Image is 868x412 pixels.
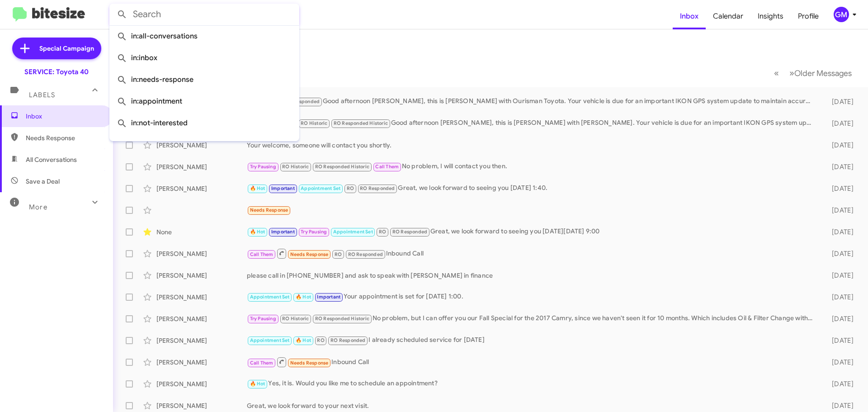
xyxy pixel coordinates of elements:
[12,38,101,59] a: Special Campaign
[156,358,247,367] div: [PERSON_NAME]
[156,141,247,150] div: [PERSON_NAME]
[789,67,794,79] span: »
[250,337,290,343] span: Appointment Set
[673,3,706,29] span: Inbox
[290,360,329,366] span: Needs Response
[247,141,817,150] div: Your welcome, someone will contact you shortly.
[117,112,292,134] span: in:not-interested
[247,161,817,172] div: No problem, I will contact you then.
[29,91,55,99] span: Labels
[301,229,327,235] span: Try Pausing
[348,251,383,257] span: RO Responded
[247,313,817,324] div: No problem, but I can offer you our Fall Special for the 2017 Camry, since we haven't seen it for...
[784,64,857,82] button: Next
[375,164,399,170] span: Call Them
[156,184,247,193] div: [PERSON_NAME]
[282,164,309,170] span: RO Historic
[247,118,817,128] div: Good afternoon [PERSON_NAME], this is [PERSON_NAME] with [PERSON_NAME]. Your vehicle is due for a...
[817,141,861,150] div: [DATE]
[817,271,861,280] div: [DATE]
[250,294,290,300] span: Appointment Set
[247,271,817,280] div: please call in [PHONE_NUMBER] and ask to speak with [PERSON_NAME] in finance
[791,3,826,29] a: Profile
[250,316,276,322] span: Try Pausing
[26,155,77,164] span: All Conversations
[817,249,861,258] div: [DATE]
[117,69,292,90] span: in:needs-response
[347,185,354,191] span: RO
[706,3,750,29] a: Calendar
[315,164,369,170] span: RO Responded Historic
[250,164,276,170] span: Try Pausing
[333,229,373,235] span: Appointment Set
[826,7,858,22] button: GM
[335,251,342,257] span: RO
[250,381,265,387] span: 🔥 Hot
[247,227,817,237] div: Great, we look forward to seeing you [DATE][DATE] 9:00
[117,47,292,69] span: in:inbox
[271,229,295,235] span: Important
[247,292,817,302] div: Your appointment is set for [DATE] 1:00.
[26,177,60,186] span: Save a Deal
[769,64,857,82] nav: Page navigation example
[301,120,327,126] span: RO Historic
[817,97,861,106] div: [DATE]
[26,133,103,142] span: Needs Response
[156,227,247,237] div: None
[156,271,247,280] div: [PERSON_NAME]
[315,316,369,322] span: RO Responded Historic
[250,360,274,366] span: Call Them
[817,336,861,345] div: [DATE]
[247,183,817,194] div: Great, we look forward to seeing you [DATE] 1:40.
[247,401,817,410] div: Great, we look forward to your next visit.
[250,185,265,191] span: 🔥 Hot
[334,120,388,126] span: RO Responded Historic
[247,248,817,259] div: Inbound Call
[834,7,849,22] div: GM
[247,356,817,368] div: Inbound Call
[330,337,365,343] span: RO Responded
[290,251,329,257] span: Needs Response
[156,314,247,323] div: [PERSON_NAME]
[250,229,265,235] span: 🔥 Hot
[247,379,817,389] div: Yes, it is. Would you like me to schedule an appointment?
[250,251,274,257] span: Call Them
[117,25,292,47] span: in:all-conversations
[392,229,427,235] span: RO Responded
[271,185,295,191] span: Important
[39,44,94,53] span: Special Campaign
[156,249,247,258] div: [PERSON_NAME]
[29,203,47,211] span: More
[296,294,311,300] span: 🔥 Hot
[817,206,861,215] div: [DATE]
[817,162,861,171] div: [DATE]
[250,207,288,213] span: Needs Response
[750,3,791,29] a: Insights
[817,184,861,193] div: [DATE]
[156,162,247,171] div: [PERSON_NAME]
[769,64,784,82] button: Previous
[247,335,817,346] div: I already scheduled service for [DATE]
[24,67,89,76] div: SERVICE: Toyota 40
[817,401,861,410] div: [DATE]
[817,227,861,237] div: [DATE]
[360,185,395,191] span: RO Responded
[109,4,299,25] input: Search
[117,90,292,112] span: in:appointment
[817,119,861,128] div: [DATE]
[817,379,861,388] div: [DATE]
[26,112,103,121] span: Inbox
[156,401,247,410] div: [PERSON_NAME]
[794,68,852,78] span: Older Messages
[774,67,779,79] span: «
[156,293,247,302] div: [PERSON_NAME]
[156,336,247,345] div: [PERSON_NAME]
[379,229,386,235] span: RO
[296,337,311,343] span: 🔥 Hot
[817,293,861,302] div: [DATE]
[247,96,817,107] div: Good afternoon [PERSON_NAME], this is [PERSON_NAME] with Ourisman Toyota. Your vehicle is due for...
[317,294,340,300] span: Important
